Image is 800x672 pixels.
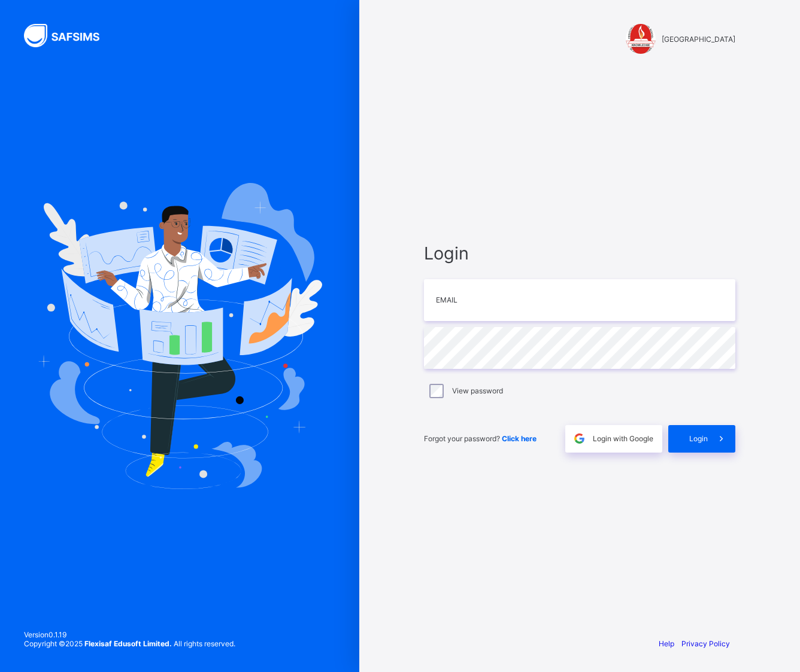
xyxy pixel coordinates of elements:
span: Login [424,243,735,264]
span: Login with Google [593,434,653,443]
span: Login [689,434,708,443]
img: Hero Image [37,183,322,489]
span: [GEOGRAPHIC_DATA] [662,35,735,44]
a: Click here [502,434,537,443]
strong: Flexisaf Edusoft Limited. [84,639,172,648]
img: google.396cfc9801f0270233282035f929180a.svg [572,432,586,445]
img: SAFSIMS Logo [24,24,114,47]
span: Copyright © 2025 All rights reserved. [24,639,235,648]
span: Version 0.1.19 [24,630,235,639]
a: Help [659,639,674,648]
a: Privacy Policy [681,639,730,648]
label: View password [452,386,503,395]
span: Forgot your password? [424,434,537,443]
